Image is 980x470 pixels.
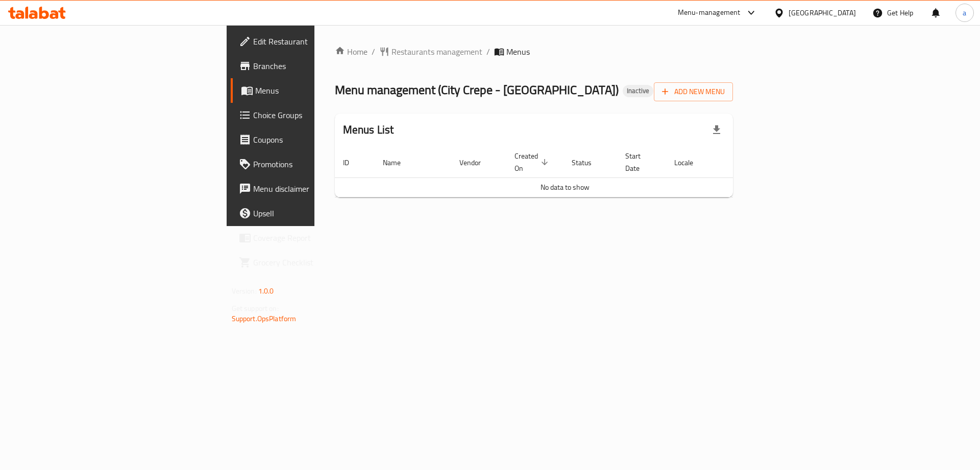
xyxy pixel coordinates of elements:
[459,156,494,169] span: Vendor
[963,7,966,18] span: a
[572,156,605,169] span: Status
[506,46,530,58] span: Menus
[541,181,590,194] span: No data to show
[623,85,653,97] div: Inactive
[704,118,729,142] div: Export file
[231,226,390,250] a: Coverage Report
[231,78,390,103] a: Menus
[253,158,382,170] span: Promotions
[231,176,390,201] a: Menu disclaimer
[654,82,733,101] button: Add New Menu
[231,152,390,176] a: Promotions
[253,232,382,244] span: Coverage Report
[231,54,390,78] a: Branches
[674,156,706,169] span: Locale
[232,284,257,298] span: Version:
[343,156,362,169] span: ID
[662,85,725,98] span: Add New Menu
[255,84,382,97] span: Menus
[391,46,482,58] span: Restaurants management
[335,46,733,58] nav: breadcrumb
[253,256,382,268] span: Grocery Checklist
[231,201,390,226] a: Upsell
[253,60,382,72] span: Branches
[514,150,551,174] span: Created On
[232,302,279,315] span: Get support on:
[231,250,390,275] a: Grocery Checklist
[231,127,390,152] a: Coupons
[253,207,382,219] span: Upsell
[486,46,490,58] li: /
[231,103,390,127] a: Choice Groups
[343,122,394,138] h2: Menus List
[335,147,795,197] table: enhanced table
[253,109,382,121] span: Choice Groups
[678,7,741,19] div: Menu-management
[232,312,297,325] a: Support.OpsPlatform
[253,133,382,146] span: Coupons
[789,7,856,18] div: [GEOGRAPHIC_DATA]
[719,147,795,178] th: Actions
[253,35,382,48] span: Edit Restaurant
[625,150,654,174] span: Start Date
[335,78,619,101] span: Menu management ( City Crepe - [GEOGRAPHIC_DATA] )
[383,156,414,169] span: Name
[253,183,382,195] span: Menu disclaimer
[623,86,653,95] span: Inactive
[231,29,390,54] a: Edit Restaurant
[379,46,482,58] a: Restaurants management
[258,284,274,298] span: 1.0.0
